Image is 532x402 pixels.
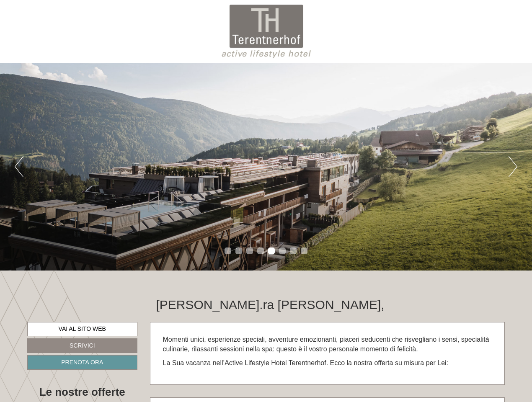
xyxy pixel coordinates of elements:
a: Prenota ora [27,355,137,370]
button: Previous [15,156,23,177]
button: Next [509,156,517,177]
p: La Sua vacanza nell’Active Lifestyle Hotel Terentnerhof. Ecco la nostra offerta su misura per Lei: [163,358,492,368]
p: Momenti unici, esperienze speciali, avventure emozionanti, piaceri seducenti che risvegliano i se... [163,335,492,354]
a: Vai al sito web [27,322,137,336]
h1: [PERSON_NAME].ra [PERSON_NAME], [156,298,385,312]
a: Scrivici [27,338,137,353]
div: Le nostre offerte [27,384,137,400]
